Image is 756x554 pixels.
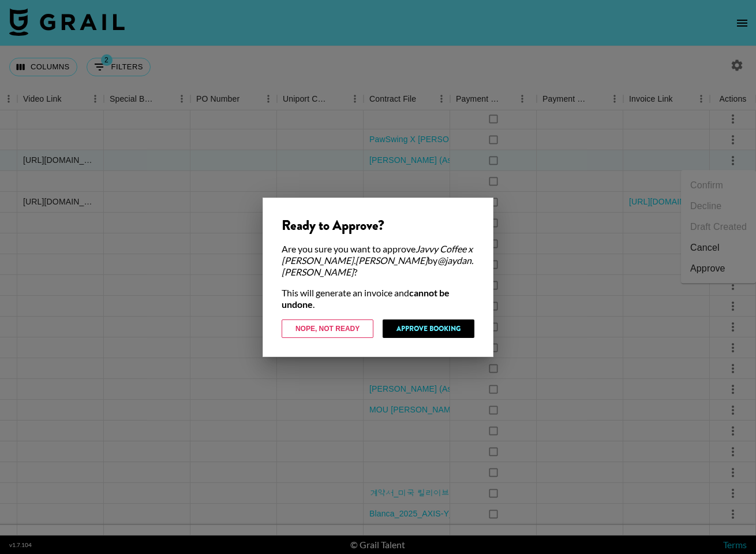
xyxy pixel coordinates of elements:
div: Are you sure you want to approve by ? [282,243,474,278]
strong: cannot be undone [282,287,450,310]
button: Nope, Not Ready [282,319,373,338]
div: Ready to Approve? [282,217,474,234]
em: Javvy Coffee x [PERSON_NAME].[PERSON_NAME] [282,243,473,266]
button: Approve Booking [383,319,474,338]
em: @ jaydan.[PERSON_NAME] [282,255,473,277]
div: This will generate an invoice and . [282,287,474,310]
